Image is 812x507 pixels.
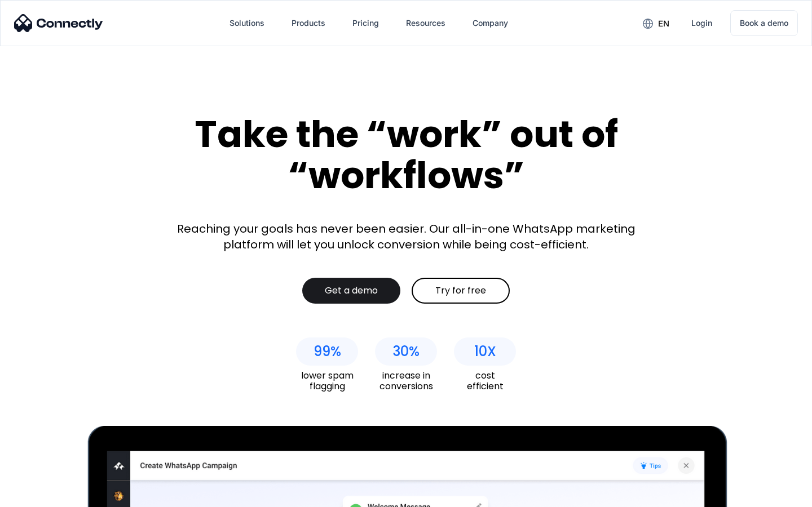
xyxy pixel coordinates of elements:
[11,487,68,503] aside: Language selected: English
[352,15,379,31] div: Pricing
[658,16,669,32] div: en
[292,15,325,31] div: Products
[23,487,68,503] ul: Language list
[230,15,264,31] div: Solutions
[682,10,721,37] a: Login
[283,10,334,37] div: Products
[169,221,643,252] div: Reaching your goals has never been easier. Our all-in-one WhatsApp marketing platform will let yo...
[392,344,420,359] div: 30%
[296,370,358,392] div: lower spam flagging
[325,285,378,296] div: Get a demo
[634,15,678,32] div: en
[343,10,388,37] a: Pricing
[412,278,510,304] a: Try for free
[302,278,400,304] a: Get a demo
[691,15,712,31] div: Login
[14,14,103,32] img: Connectly Logo
[406,15,445,31] div: Resources
[375,370,437,392] div: increase in conversions
[473,15,508,31] div: Company
[397,10,454,37] div: Resources
[454,370,516,392] div: cost efficient
[435,285,486,296] div: Try for free
[220,10,273,37] div: Solutions
[152,114,660,195] div: Take the “work” out of “workflows”
[474,344,496,359] div: 10X
[464,10,517,37] div: Company
[730,10,798,36] a: Book a demo
[314,344,341,359] div: 99%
